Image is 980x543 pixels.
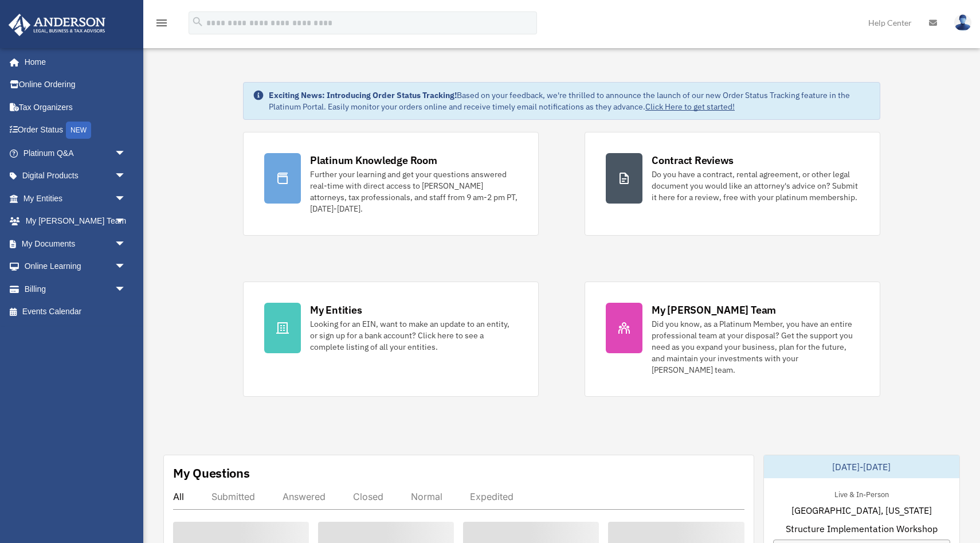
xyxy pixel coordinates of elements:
[173,464,250,482] div: My Questions
[191,15,204,28] i: search
[791,503,932,517] span: [GEOGRAPHIC_DATA], [US_STATE]
[115,142,138,165] span: arrow_drop_down
[585,132,880,236] a: Contract Reviews Do you have a contract, rental agreement, or other legal document you would like...
[8,73,143,96] a: Online Ordering
[115,165,138,188] span: arrow_drop_down
[310,318,518,353] div: Looking for an EIN, want to make an update to an entity, or sign up for a bank account? Click her...
[652,169,859,203] div: Do you have a contract, rental agreement, or other legal document you would like an attorney's ad...
[411,491,442,502] div: Normal
[8,165,143,187] a: Digital Productsarrow_drop_down
[66,122,91,139] div: NEW
[645,101,735,112] a: Click Here to get started!
[5,14,109,36] img: Anderson Advisors Platinum Portal
[269,90,457,100] strong: Exciting News: Introducing Order Status Tracking!
[115,187,138,210] span: arrow_drop_down
[115,278,138,301] span: arrow_drop_down
[243,282,539,397] a: My Entities Looking for an EIN, want to make an update to an entity, or sign up for a bank accoun...
[155,20,168,30] a: menu
[8,278,143,300] a: Billingarrow_drop_down
[825,487,898,499] div: Live & In-Person
[652,153,734,167] div: Contract Reviews
[8,232,143,255] a: My Documentsarrow_drop_down
[115,232,138,256] span: arrow_drop_down
[585,282,880,397] a: My [PERSON_NAME] Team Did you know, as a Platinum Member, you have an entire professional team at...
[786,522,938,536] span: Structure Implementation Workshop
[764,455,960,478] div: [DATE]-[DATE]
[115,210,138,233] span: arrow_drop_down
[115,255,138,279] span: arrow_drop_down
[173,491,184,502] div: All
[353,491,383,502] div: Closed
[8,210,143,233] a: My [PERSON_NAME] Teamarrow_drop_down
[8,50,138,73] a: Home
[8,300,143,323] a: Events Calendar
[652,303,776,317] div: My [PERSON_NAME] Team
[8,119,143,142] a: Order StatusNEW
[8,142,143,165] a: Platinum Q&Aarrow_drop_down
[243,132,539,236] a: Platinum Knowledge Room Further your learning and get your questions answered real-time with dire...
[8,255,143,278] a: Online Learningarrow_drop_down
[155,16,168,30] i: menu
[8,96,143,119] a: Tax Organizers
[283,491,326,502] div: Answered
[310,303,362,317] div: My Entities
[8,187,143,210] a: My Entitiesarrow_drop_down
[954,14,971,31] img: User Pic
[652,318,859,376] div: Did you know, as a Platinum Member, you have an entire professional team at your disposal? Get th...
[310,153,437,167] div: Platinum Knowledge Room
[470,491,513,502] div: Expedited
[310,169,518,214] div: Further your learning and get your questions answered real-time with direct access to [PERSON_NAM...
[269,89,871,112] div: Based on your feedback, we're thrilled to announce the launch of our new Order Status Tracking fe...
[211,491,255,502] div: Submitted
